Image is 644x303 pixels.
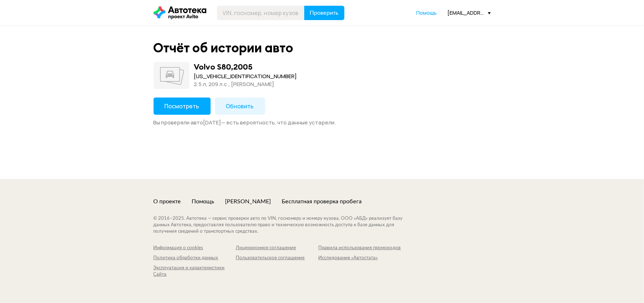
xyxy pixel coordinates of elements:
div: Отчёт об истории авто [154,40,293,56]
div: Вы проверяли авто [DATE] — есть вероятность, что данные устарели. [154,119,491,126]
a: Бесплатная проверка пробега [282,198,362,205]
a: Лицензионное соглашение [236,245,319,251]
input: VIN, госномер, номер кузова [217,6,305,20]
a: Помощь [192,198,215,205]
div: © 2016– 2025 . Автотека — сервис проверки авто по VIN, госномеру и номеру кузова. ООО «АБД» реали... [154,216,417,235]
a: Исследование «Автостата» [319,255,401,261]
div: [US_VEHICLE_IDENTIFICATION_NUMBER] [194,72,297,80]
button: Проверить [304,6,344,20]
a: Правила использования промокодов [319,245,401,251]
a: Эксплуатация и характеристики Сайта [154,265,236,278]
div: 2.5 л, 209 л.c., [PERSON_NAME] [194,80,297,88]
div: [EMAIL_ADDRESS][DOMAIN_NAME] [448,9,491,16]
a: О проекте [154,198,181,205]
button: Обновить [215,98,265,115]
a: Пользовательское соглашение [236,255,319,261]
a: [PERSON_NAME] [225,198,271,205]
a: Помощь [417,9,437,16]
button: Посмотреть [154,98,211,115]
span: Обновить [226,102,254,110]
div: Volvo S80 , 2005 [194,62,253,71]
a: Информация о cookies [154,245,236,251]
a: Политика обработки данных [154,255,236,261]
span: Посмотреть [165,102,199,110]
span: Проверить [310,10,339,16]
